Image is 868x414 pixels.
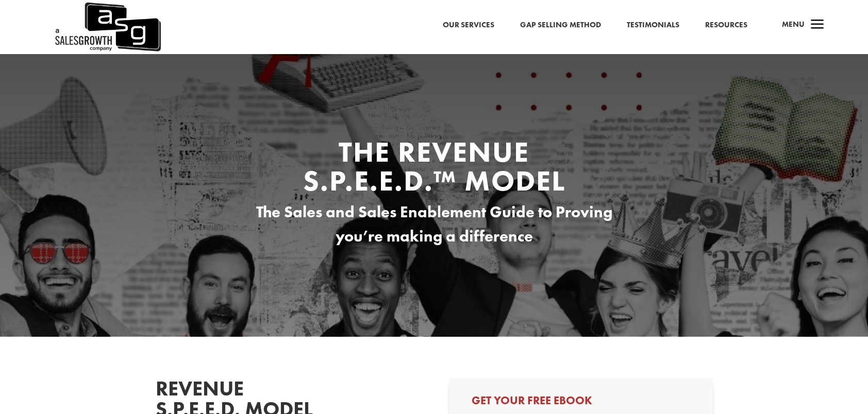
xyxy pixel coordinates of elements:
span: Menu [782,19,805,29]
a: Our Services [443,19,494,32]
span: The Revenue S.P.E.E.D.™ Model [303,133,565,199]
span: a [807,15,828,36]
a: Resources [705,19,747,32]
h3: Get Your Free Ebook [472,395,690,411]
a: Testimonials [627,19,679,32]
a: Gap Selling Method [520,19,601,32]
span: The Sales and Sales Enablement Guide to Proving you’re making a difference [256,202,612,246]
